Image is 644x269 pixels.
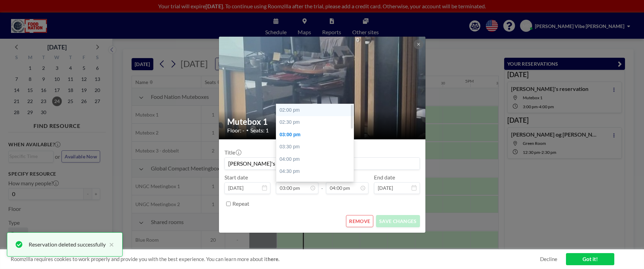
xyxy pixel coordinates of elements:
button: SAVE CHANGES [376,215,420,227]
a: Decline [540,256,557,262]
label: Title [224,149,241,156]
div: Reservation deleted successfully [29,240,106,249]
span: - [321,176,323,192]
div: 05:00 pm [276,178,358,190]
a: Got it! [566,253,614,265]
label: Repeat [232,200,249,207]
label: Start date [224,174,248,181]
input: (No title) [225,158,420,169]
span: Seats: 1 [250,127,269,134]
div: 04:30 pm [276,165,358,178]
div: 02:00 pm [276,104,358,117]
label: End date [374,174,395,181]
a: here. [268,256,279,262]
button: REMOVE [346,215,373,227]
div: 03:00 pm [276,129,358,141]
button: close [106,240,114,249]
div: 02:30 pm [276,116,358,129]
div: 04:00 pm [276,153,358,166]
span: Roomzilla requires cookies to work properly and provide you with the best experience. You can lea... [11,256,540,262]
h2: Mutebox 1 [227,117,418,127]
span: • [246,128,249,133]
span: Floor: - [227,127,244,134]
div: 03:30 pm [276,141,358,153]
